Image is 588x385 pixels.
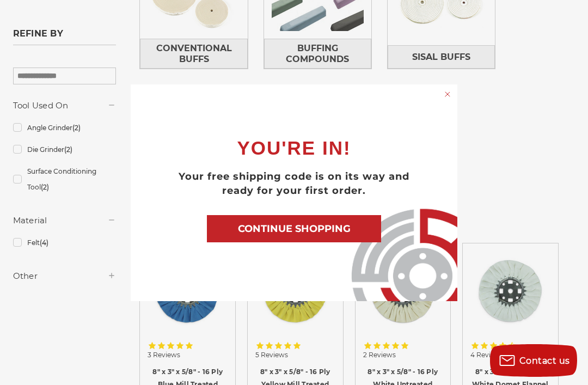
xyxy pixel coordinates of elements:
span: YOU'RE IN! [237,137,351,158]
button: Close dialog [442,89,453,100]
span: Contact us [519,356,570,366]
button: CONTINUE SHOPPING [207,215,381,242]
button: Contact us [490,344,577,377]
span: Your free shipping code is on its way and ready for your first order. [179,170,409,197]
